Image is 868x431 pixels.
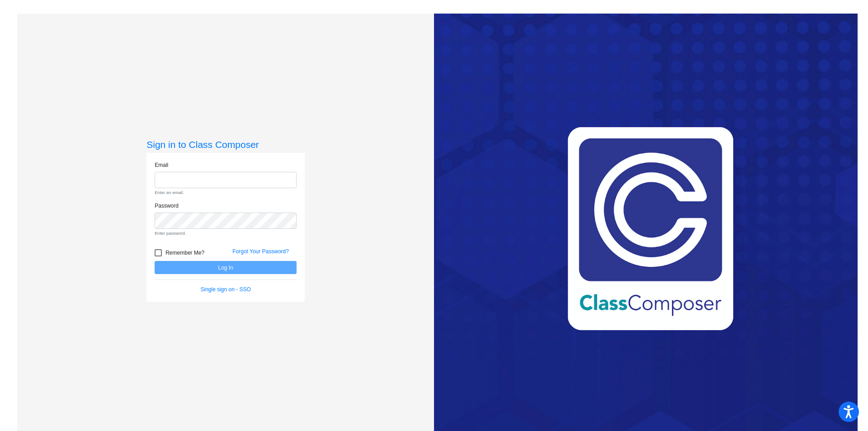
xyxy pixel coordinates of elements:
label: Password [155,202,179,210]
small: Enter an email. [155,189,297,196]
button: Log In [155,261,297,274]
a: Forgot Your Password? [232,248,289,255]
label: Email [155,161,168,169]
small: Enter password. [155,230,297,237]
span: Remember Me? [165,247,204,258]
a: Single sign on - SSO [201,286,251,293]
h3: Sign in to Class Composer [146,139,305,150]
